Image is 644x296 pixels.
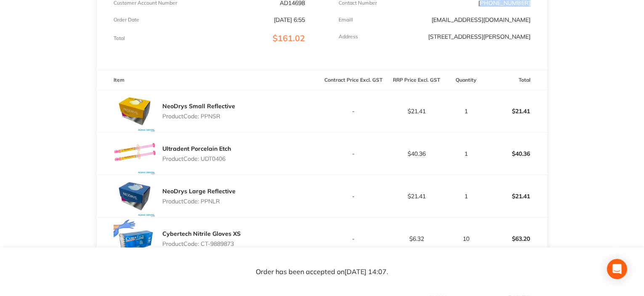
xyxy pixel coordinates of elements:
p: Order has been accepted on [DATE] 14:07 . [256,268,388,276]
p: $21.41 [485,101,547,121]
p: 1 [449,108,484,115]
th: RRP Price Excl. GST [385,70,448,90]
th: Contract Price Excl. GST [322,70,385,90]
p: - [323,150,385,157]
span: $161.02 [273,33,305,43]
p: Product Code: CT-9889873 [162,240,241,247]
p: $21.41 [386,193,448,200]
p: $21.41 [386,108,448,115]
p: - [323,193,385,200]
p: - [323,235,385,242]
img: MG4wZHB3aA [114,133,156,175]
p: 10 [449,235,484,242]
p: Product Code: UDT0406 [162,155,231,162]
a: NeoDrys Small Reflective [162,102,235,110]
a: Ultradent Porcelain Etch [162,145,231,152]
th: Item [97,70,322,90]
div: Open Intercom Messenger [607,259,627,279]
p: [DATE] 6:55 [274,16,305,23]
p: [STREET_ADDRESS][PERSON_NAME] [428,33,530,40]
p: Order Date [114,17,139,23]
p: Address [339,34,358,40]
p: $63.20 [485,229,547,249]
p: 1 [449,193,484,200]
p: 1 [449,150,484,157]
p: $21.41 [485,186,547,206]
img: bnZpdm56dA [114,90,156,132]
th: Total [484,70,547,90]
p: Product Code: PPNSR [162,113,235,120]
p: $6.32 [386,235,448,242]
a: [EMAIL_ADDRESS][DOMAIN_NAME] [432,16,530,24]
p: $40.36 [386,150,448,157]
img: ZHk5MDF3aA [114,218,156,260]
p: Emaill [339,17,353,23]
p: - [323,108,385,115]
p: Product Code: PPNLR [162,198,236,205]
p: Total [114,35,125,41]
a: NeoDrys Large Reflective [162,187,236,195]
img: cG8xYXhpdA [114,175,156,217]
p: $40.36 [485,144,547,164]
th: Quantity [448,70,485,90]
a: Cybertech Nitrile Gloves XS [162,230,241,237]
